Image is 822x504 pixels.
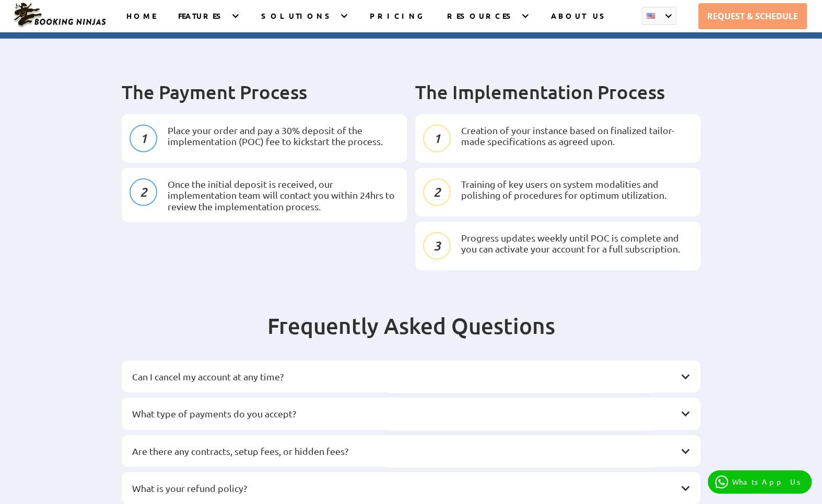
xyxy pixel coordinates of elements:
h2: The Implementation Process [415,80,700,104]
a: WhatsApp Us [708,470,812,494]
p: Place your order and pay a 30% deposit of the implementation (POC) fee to kickstart the process. [168,125,399,147]
img: Booking Ninjas Logo [13,2,107,28]
h3: What type of payments do you accept? [132,408,679,419]
h2: The Payment Process [122,80,407,104]
p: WhatsApp Us [732,477,804,486]
p: Once the initial deposit is received, our implementation team will contact you within 24hrs to re... [168,178,399,212]
a: SOLUTIONS [261,11,334,32]
a: REQUEST & SCHEDULE [698,3,807,29]
p: Training of key users on system modalities and polishing of procedures for optimum utilization. [461,178,692,201]
a: RESOURCES [447,11,515,32]
h3: Can I cancel my account at any time? [132,371,679,382]
a: FEATURES [178,11,226,32]
h3: What is your refund policy? [132,483,679,494]
a: HOME [126,11,156,32]
h2: Frequently Asked Questions [122,312,700,361]
p: Creation of your instance based on finalized tailor-made specifications as agreed upon. [461,125,692,147]
h3: Are there any contracts, setup fees, or hidden fees? [132,446,679,457]
a: ABOUT US [551,11,609,32]
a: PRICING [370,11,425,32]
p: Progress updates weekly until POC is complete and you can activate your account for a full subscr... [461,232,692,255]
